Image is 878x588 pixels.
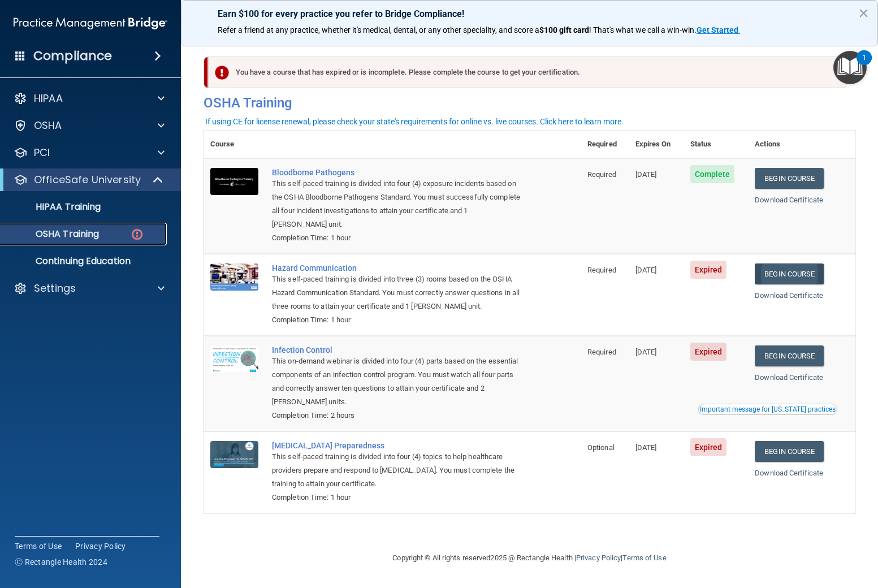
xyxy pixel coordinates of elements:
th: Actions [748,131,855,158]
a: Bloodborne Pathogens [272,168,524,177]
th: Required [581,131,629,158]
div: Important message for [US_STATE] practices [700,406,836,413]
a: Begin Course [755,441,824,462]
img: danger-circle.6113f641.png [130,227,144,241]
strong: $100 gift card [539,25,589,34]
a: Begin Course [755,263,824,284]
span: Required [587,348,616,356]
div: Completion Time: 1 hour [272,231,524,245]
a: OfficeSafe University [14,173,164,187]
div: Completion Time: 1 hour [272,313,524,327]
img: exclamation-circle-solid-danger.72ef9ffc.png [215,66,229,80]
span: Complete [690,165,735,183]
a: Settings [14,282,165,295]
p: PCI [34,146,50,159]
img: PMB logo [14,12,167,34]
a: OSHA [14,119,165,132]
a: Download Certificate [755,373,823,382]
span: Optional [587,443,615,452]
a: Terms of Use [622,554,666,562]
a: Get Started [697,25,740,34]
h4: OSHA Training [204,95,855,111]
span: Required [587,266,616,274]
h4: Compliance [33,48,112,64]
div: This self-paced training is divided into three (3) rooms based on the OSHA Hazard Communication S... [272,273,524,313]
span: ! That's what we call a win-win. [589,25,697,34]
span: Refer a friend at any practice, whether it's medical, dental, or any other speciality, and score a [218,25,539,34]
span: Expired [690,438,727,456]
p: HIPAA Training [7,201,101,213]
button: Open Resource Center, 1 new notification [833,51,867,84]
div: Completion Time: 2 hours [272,409,524,422]
p: Continuing Education [7,256,162,267]
a: Privacy Policy [576,554,621,562]
div: If using CE for license renewal, please check your state's requirements for online vs. live cours... [205,118,624,126]
span: [DATE] [635,170,657,179]
div: This self-paced training is divided into four (4) exposure incidents based on the OSHA Bloodborne... [272,177,524,231]
p: OSHA [34,119,62,132]
p: Settings [34,282,76,295]
span: Ⓒ Rectangle Health 2024 [15,556,107,568]
a: Privacy Policy [75,541,126,552]
span: Expired [690,261,727,279]
button: Close [858,4,869,22]
th: Status [684,131,749,158]
a: Begin Course [755,168,824,189]
a: Terms of Use [15,541,62,552]
a: Infection Control [272,345,524,354]
button: If using CE for license renewal, please check your state's requirements for online vs. live cours... [204,116,625,127]
div: This self-paced training is divided into four (4) topics to help healthcare providers prepare and... [272,450,524,491]
span: [DATE] [635,443,657,452]
span: Required [587,170,616,179]
span: Expired [690,343,727,361]
a: Download Certificate [755,291,823,300]
strong: Get Started [697,25,738,34]
th: Expires On [629,131,684,158]
div: This on-demand webinar is divided into four (4) parts based on the essential components of an inf... [272,354,524,409]
th: Course [204,131,265,158]
p: Earn $100 for every practice you refer to Bridge Compliance! [218,8,841,19]
a: Download Certificate [755,196,823,204]
a: HIPAA [14,92,165,105]
span: [DATE] [635,348,657,356]
div: Copyright © All rights reserved 2025 @ Rectangle Health | | [323,540,736,576]
div: 1 [862,58,866,72]
a: Download Certificate [755,469,823,477]
p: HIPAA [34,92,63,105]
a: Hazard Communication [272,263,524,273]
span: [DATE] [635,266,657,274]
a: PCI [14,146,165,159]
a: [MEDICAL_DATA] Preparedness [272,441,524,450]
button: Read this if you are a dental practitioner in the state of CA [698,404,837,415]
div: Completion Time: 1 hour [272,491,524,504]
p: OfficeSafe University [34,173,141,187]
p: OSHA Training [7,228,99,240]
div: You have a course that has expired or is incomplete. Please complete the course to get your certi... [208,57,847,88]
a: Begin Course [755,345,824,366]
